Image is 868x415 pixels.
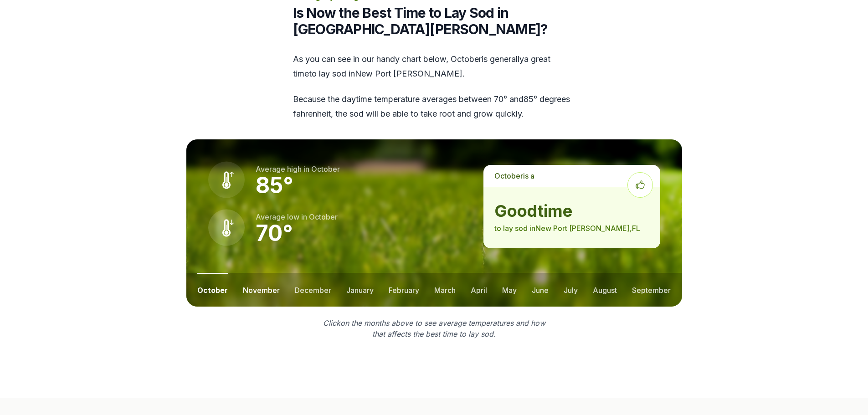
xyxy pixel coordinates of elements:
[434,273,456,307] button: march
[197,273,228,307] button: october
[632,273,671,307] button: september
[295,273,331,307] button: december
[256,211,338,222] p: Average low in
[346,273,374,307] button: january
[532,273,549,307] button: june
[494,171,523,180] span: october
[389,273,419,307] button: february
[494,202,649,220] strong: good time
[293,5,575,37] h2: Is Now the Best Time to Lay Sod in [GEOGRAPHIC_DATA][PERSON_NAME]?
[243,273,280,307] button: november
[256,164,340,174] p: Average high in
[564,273,578,307] button: july
[483,165,660,187] p: is a
[318,318,551,339] p: Click on the months above to see average temperatures and how that affects the best time to lay sod.
[593,273,617,307] button: august
[502,273,517,307] button: may
[309,212,338,221] span: october
[293,52,575,121] div: As you can see in our handy chart below, is generally a great time to lay sod in New Port [PERSON...
[451,54,482,64] span: october
[471,273,487,307] button: april
[256,220,293,246] strong: 70 °
[311,164,340,174] span: october
[293,92,575,121] p: Because the daytime temperature averages between 70 ° and 85 ° degrees fahrenheit, the sod will b...
[494,223,649,234] p: to lay sod in New Port [PERSON_NAME] , FL
[256,172,293,199] strong: 85 °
